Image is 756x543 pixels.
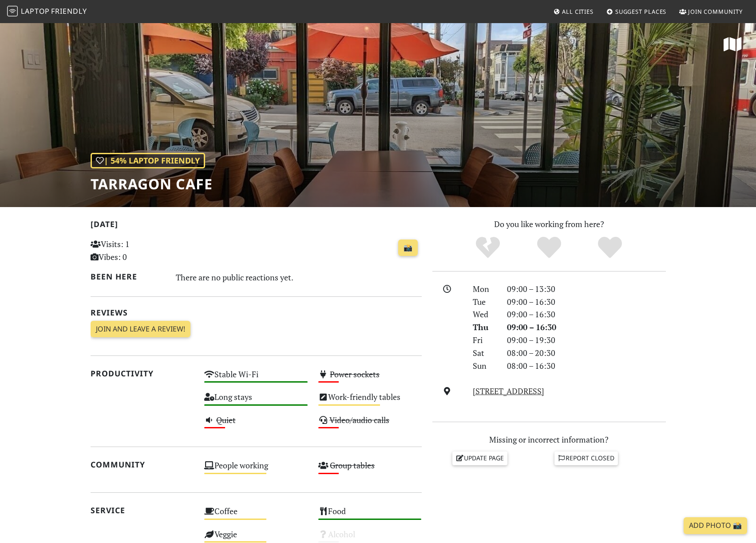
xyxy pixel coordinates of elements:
[432,433,666,446] p: Missing or incorrect information?
[330,369,380,379] s: Power sockets
[502,283,671,295] div: 09:00 – 13:30
[502,334,671,347] div: 09:00 – 19:30
[91,506,194,515] h2: Service
[473,386,544,396] a: [STREET_ADDRESS]
[579,236,641,260] div: Definitely!
[91,176,213,192] h1: Tarragon Cafe
[199,367,313,390] div: Stable Wi-Fi
[502,347,671,359] div: 08:00 – 20:30
[91,460,194,469] h2: Community
[313,390,427,412] div: Work-friendly tables
[452,451,507,465] a: Update page
[313,504,427,527] div: Food
[554,451,618,465] a: Report closed
[502,321,671,334] div: 09:00 – 16:30
[330,460,375,471] s: Group tables
[329,415,389,425] s: Video/audio calls
[199,390,313,412] div: Long stays
[398,240,418,256] a: 📸
[7,4,87,20] a: LaptopFriendly LaptopFriendly
[51,6,87,16] span: Friendly
[467,308,501,321] div: Wed
[467,347,501,359] div: Sat
[432,218,666,231] p: Do you like working from here?
[91,272,166,281] h2: Been here
[91,153,205,168] div: | 54% Laptop Friendly
[91,238,194,264] p: Visits: 1 Vibes: 0
[684,517,747,534] a: Add Photo 📸
[216,415,236,425] s: Quiet
[502,308,671,321] div: 09:00 – 16:30
[7,6,18,16] img: LaptopFriendly
[502,295,671,308] div: 09:00 – 16:30
[467,283,501,295] div: Mon
[91,369,194,378] h2: Productivity
[519,236,580,260] div: Yes
[676,4,746,20] a: Join Community
[688,8,743,16] span: Join Community
[603,4,670,20] a: Suggest Places
[562,8,594,16] span: All Cities
[199,458,313,481] div: People working
[467,321,501,334] div: Thu
[467,359,501,372] div: Sun
[91,220,422,232] h2: [DATE]
[467,295,501,308] div: Tue
[21,6,50,16] span: Laptop
[176,270,422,284] div: There are no public reactions yet.
[91,321,190,338] a: Join and leave a review!
[615,8,667,16] span: Suggest Places
[467,334,501,347] div: Fri
[91,308,422,317] h2: Reviews
[502,359,671,372] div: 08:00 – 16:30
[550,4,597,20] a: All Cities
[457,236,519,260] div: No
[199,504,313,527] div: Coffee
